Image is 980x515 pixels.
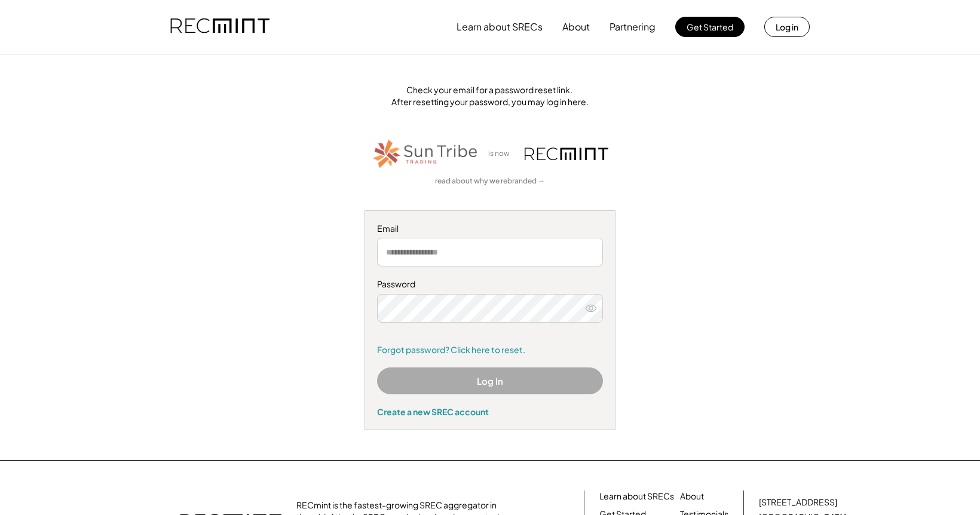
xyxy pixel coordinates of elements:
[764,17,810,37] button: Log in
[457,15,543,39] button: Learn about SRECs
[377,223,603,235] div: Email
[122,84,858,108] div: Check your email for a password reset link. After resetting your password, you may log in here.
[170,7,269,47] img: recmint-logotype%403x.png
[377,344,603,356] a: Forgot password? Click here to reset.
[599,491,674,502] a: Learn about SRECs
[377,406,603,417] div: Create a new SREC account
[485,149,519,159] div: is now
[377,278,603,290] div: Password
[525,148,608,160] img: recmint-logotype%403x.png
[435,176,545,186] a: read about why we rebranded →
[680,491,704,502] a: About
[372,137,479,170] img: STT_Horizontal_Logo%2B-%2BColor.png
[610,15,656,39] button: Partnering
[675,17,745,37] button: Get Started
[562,15,590,39] button: About
[377,367,603,394] button: Log In
[759,496,837,508] div: [STREET_ADDRESS]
